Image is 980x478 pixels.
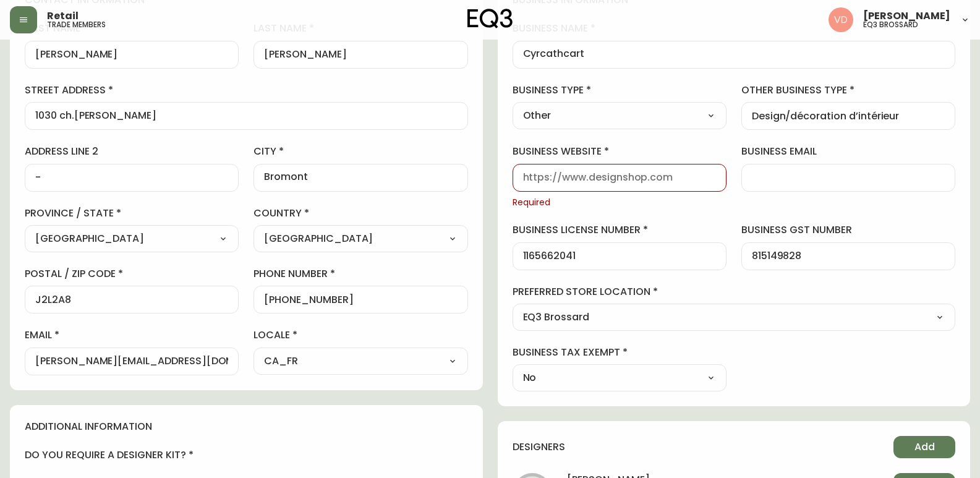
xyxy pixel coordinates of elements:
label: business gst number [741,223,955,237]
h4: designers [513,440,565,454]
label: postal / zip code [25,267,239,281]
h4: additional information [25,420,468,433]
button: Add [893,436,955,458]
img: logo [467,9,513,28]
h4: do you require a designer kit? [25,448,468,462]
span: [PERSON_NAME] [863,11,950,21]
label: business email [741,145,955,158]
input: https://www.designshop.com [523,172,716,184]
label: locale [254,328,467,342]
label: business license number [513,223,726,237]
label: business type [513,83,726,97]
label: phone number [254,267,467,281]
label: country [254,207,467,220]
label: province / state [25,207,239,220]
label: preferred store location [513,285,956,299]
span: Required [513,197,726,209]
label: other business type [741,83,955,97]
label: city [254,145,467,158]
span: Retail [47,11,79,21]
label: business tax exempt [513,346,726,359]
label: street address [25,83,468,97]
label: email [25,328,239,342]
span: Add [914,440,935,454]
label: address line 2 [25,145,239,158]
label: business website [513,145,726,158]
img: 34cbe8de67806989076631741e6a7c6b [829,7,853,32]
h5: eq3 brossard [863,21,918,28]
h5: trade members [47,21,106,28]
